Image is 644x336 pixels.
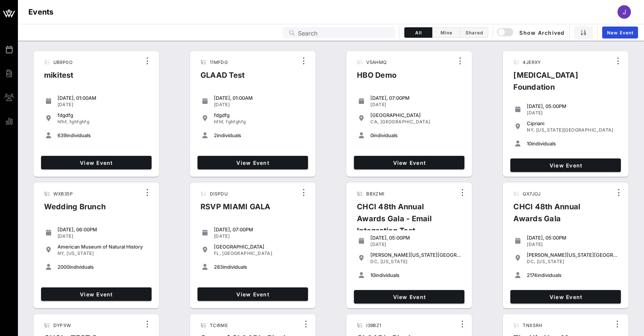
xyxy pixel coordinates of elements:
[404,27,432,38] button: All
[380,119,430,124] span: [GEOGRAPHIC_DATA]
[214,132,217,138] span: 2
[523,191,541,197] span: QX7JOJ
[498,28,565,37] span: Show Archived
[57,95,149,101] div: [DATE], 01:00AM
[536,127,613,133] span: [US_STATE][GEOGRAPHIC_DATA]
[523,59,541,65] span: 4JERXY
[214,233,305,239] div: [DATE]
[527,141,618,147] div: individuals
[214,119,225,124] span: hfhf,
[498,26,565,39] button: Show Archived
[226,119,246,124] span: fghfghfg
[510,290,621,303] a: View Event
[214,264,305,270] div: individuals
[370,112,461,118] div: [GEOGRAPHIC_DATA]
[66,250,94,256] span: [US_STATE]
[195,201,277,219] div: RSVP MIAMI GALA
[510,158,621,172] a: View Event
[57,132,149,138] div: individuals
[57,112,149,118] div: fdgdfg
[460,27,488,38] button: Shared
[357,160,461,166] span: View Event
[507,69,612,99] div: [MEDICAL_DATA] Foundation
[57,264,69,270] span: 2000
[537,259,564,264] span: [US_STATE]
[366,59,386,65] span: V5AHMQ
[527,241,618,247] div: [DATE]
[409,30,427,36] span: All
[57,233,149,239] div: [DATE]
[214,226,305,232] div: [DATE], 07:00PM
[200,291,305,298] span: View Event
[607,30,634,36] span: New Event
[44,291,149,298] span: View Event
[53,323,71,328] span: DYP1IW
[41,287,152,301] a: View Event
[57,119,68,124] span: hfhf,
[214,244,305,250] div: [GEOGRAPHIC_DATA]
[527,141,532,147] span: 10
[214,95,305,101] div: [DATE], 01:00AM
[527,272,537,278] span: 2174
[507,201,613,231] div: CHCI 48th Annual Awards Gala
[354,156,464,169] a: View Event
[527,103,618,109] div: [DATE], 05:00PM
[57,226,149,232] div: [DATE], 06:00PM
[195,69,251,87] div: GLAAD Test
[57,250,65,256] span: NY,
[370,132,461,138] div: individuals
[28,6,54,18] h1: Events
[210,59,228,65] span: 11MFDG
[57,244,149,250] div: American Museum of Natural History
[623,8,626,16] span: J
[57,132,66,138] span: 639
[200,160,305,166] span: View Event
[602,27,638,38] a: New Event
[527,272,618,278] div: individuals
[214,264,223,270] span: 283
[351,69,402,87] div: HBO Demo
[214,112,305,118] div: fdgdfg
[214,102,305,108] div: [DATE]
[527,120,618,126] div: Cipriani
[617,5,631,19] div: J
[197,156,308,169] a: View Event
[357,294,461,300] span: View Event
[351,201,456,243] div: CHCI 48th Annual Awards Gala - Email Integration Test
[366,323,381,328] span: I39BZ1
[222,250,272,256] span: [GEOGRAPHIC_DATA]
[513,294,618,300] span: View Event
[513,162,618,169] span: View Event
[437,30,455,36] span: Mine
[523,323,542,328] span: TNXSRH
[370,272,461,278] div: individuals
[210,323,228,328] span: TCIRME
[197,287,308,301] a: View Event
[214,132,305,138] div: individuals
[370,102,461,108] div: [DATE]
[354,290,464,303] a: View Event
[370,241,461,247] div: [DATE]
[370,252,461,258] div: [PERSON_NAME][US_STATE][GEOGRAPHIC_DATA]
[370,259,379,264] span: DC,
[38,201,112,219] div: Wedding Brunch
[210,191,228,197] span: DISPDU
[53,59,72,65] span: UB9P0O
[465,30,483,36] span: Shared
[370,119,379,124] span: CA,
[370,132,373,138] span: 0
[41,156,152,169] a: View Event
[370,272,375,278] span: 10
[69,119,89,124] span: fghfghfg
[527,235,618,241] div: [DATE], 05:00PM
[57,264,149,270] div: individuals
[370,95,461,101] div: [DATE], 07:00PM
[432,27,460,38] button: Mine
[38,69,80,87] div: mikitest
[527,252,618,258] div: [PERSON_NAME][US_STATE][GEOGRAPHIC_DATA]
[366,191,384,197] span: BBXZMI
[370,235,461,241] div: [DATE], 05:00PM
[53,191,73,197] span: WXB35P
[527,127,535,133] span: NY,
[527,259,535,264] span: DC,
